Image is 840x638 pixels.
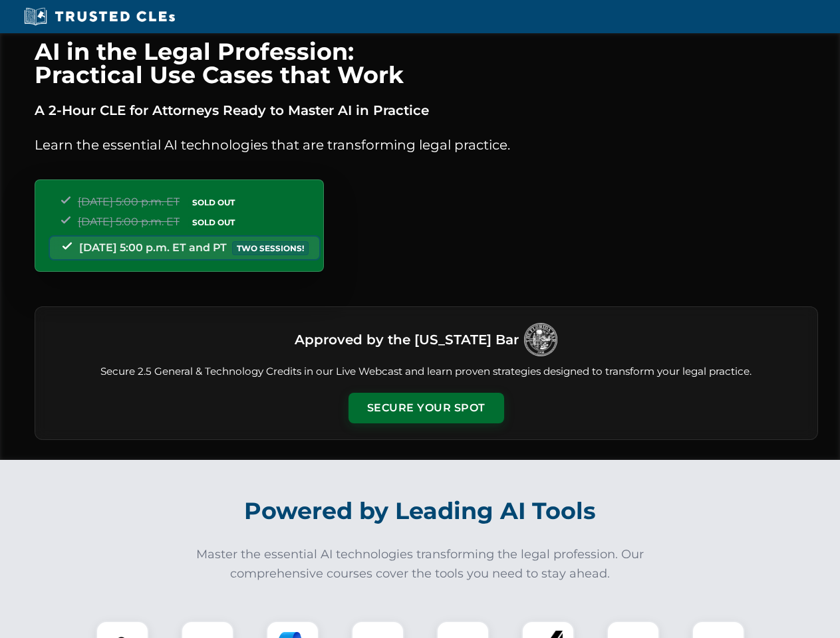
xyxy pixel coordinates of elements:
p: A 2-Hour CLE for Attorneys Ready to Master AI in Practice [35,100,818,121]
span: [DATE] 5:00 p.m. ET [78,195,180,208]
h1: AI in the Legal Profession: Practical Use Cases that Work [35,40,818,86]
span: [DATE] 5:00 p.m. ET [78,215,180,228]
h3: Approved by the [US_STATE] Bar [295,328,519,352]
p: Learn the essential AI technologies that are transforming legal practice. [35,134,818,156]
button: Secure Your Spot [349,393,504,423]
span: SOLD OUT [188,215,239,229]
h2: Powered by Leading AI Tools [52,488,789,534]
span: SOLD OUT [188,195,239,209]
p: Secure 2.5 General & Technology Credits in our Live Webcast and learn proven strategies designed ... [51,364,801,379]
img: Trusted CLEs [20,7,179,27]
img: Logo [524,323,557,356]
p: Master the essential AI technologies transforming the legal profession. Our comprehensive courses... [188,545,653,584]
